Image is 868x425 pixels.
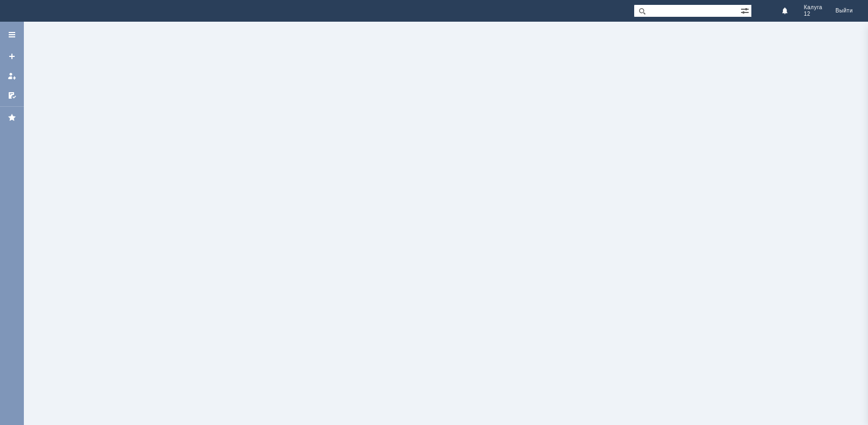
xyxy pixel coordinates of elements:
span: Калуга [804,4,822,11]
a: Мои заявки [3,67,21,85]
a: Мои согласования [3,87,21,104]
a: Создать заявку [3,48,21,65]
span: Расширенный поиск [741,5,751,15]
span: 12 [804,11,822,17]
